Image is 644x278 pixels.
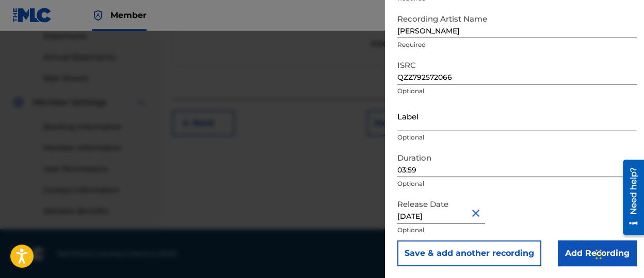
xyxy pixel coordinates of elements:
[470,197,485,229] button: Close
[397,133,637,142] p: Optional
[397,40,637,49] p: Required
[558,240,637,266] input: Add Recording
[397,225,637,235] p: Optional
[397,179,637,188] p: Optional
[12,8,52,23] img: MLC Logo
[92,9,104,22] img: Top Rightsholder
[110,9,147,21] span: Member
[397,86,637,96] p: Optional
[397,240,541,266] button: Save & add another recording
[595,239,602,270] div: Drag
[615,156,644,239] iframe: Resource Center
[592,229,644,278] iframe: Chat Widget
